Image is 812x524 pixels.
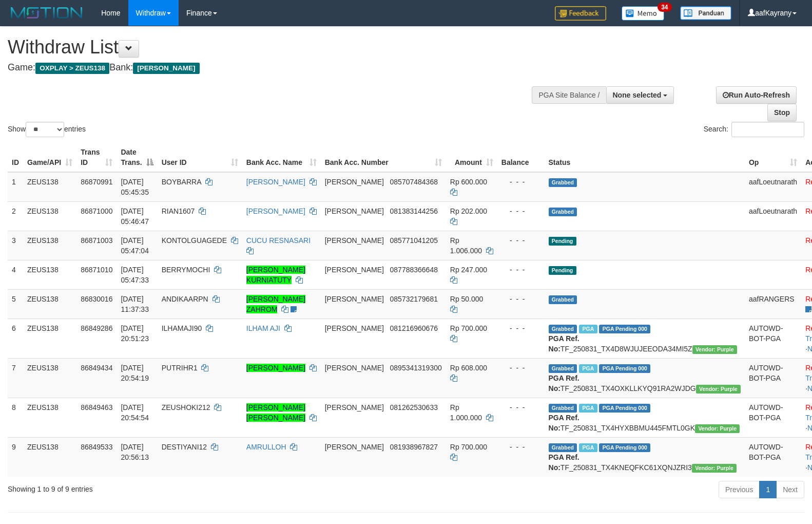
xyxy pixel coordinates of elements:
[695,424,740,433] span: Vendor URL: https://trx4.1velocity.biz
[501,294,540,304] div: - - -
[23,172,76,202] td: ZEUS138
[325,266,384,274] span: [PERSON_NAME]
[246,443,286,451] a: AMRULLOH
[8,358,23,398] td: 7
[450,207,487,215] span: Rp 202.000
[680,6,731,20] img: panduan.png
[162,207,195,215] span: RIAN1607
[8,5,86,21] img: MOTION_logo.png
[716,86,797,104] a: Run Auto-Refresh
[121,295,149,313] span: [DATE] 11:37:33
[501,265,540,275] div: - - -
[450,364,487,372] span: Rp 608.000
[81,443,112,451] span: 86849533
[549,414,579,432] b: PGA Ref. No:
[545,143,745,172] th: Status
[121,178,149,196] span: [DATE] 05:45:35
[23,398,76,437] td: ZEUS138
[549,266,576,275] span: Pending
[704,122,804,137] label: Search:
[501,177,540,187] div: - - -
[622,6,665,21] img: Button%20Memo.svg
[579,325,597,333] span: Marked by aafRornrotha
[450,236,482,255] span: Rp 1.006.000
[501,206,540,216] div: - - -
[121,443,149,461] span: [DATE] 20:56:13
[246,266,305,284] a: [PERSON_NAME] KURNIATUTY
[23,143,76,172] th: Game/API: activate to sort column ascending
[549,325,577,333] span: Grabbed
[81,364,112,372] span: 86849434
[121,207,149,226] span: [DATE] 05:46:47
[613,91,662,99] span: None selected
[532,86,606,104] div: PGA Site Balance /
[23,260,76,289] td: ZEUS138
[26,122,64,137] select: Showentries
[549,374,579,392] b: PGA Ref. No:
[599,404,650,413] span: PGA Pending
[8,289,23,319] td: 5
[162,364,198,372] span: PUTRIHR1
[390,266,438,274] span: Copy 087788366648 to clipboard
[390,443,438,451] span: Copy 081938967827 to clipboard
[321,143,446,172] th: Bank Acc. Number: activate to sort column ascending
[549,443,577,452] span: Grabbed
[501,323,540,333] div: - - -
[450,443,487,451] span: Rp 700.000
[8,172,23,202] td: 1
[390,324,438,332] span: Copy 081216960676 to clipboard
[246,178,305,186] a: [PERSON_NAME]
[8,122,86,137] label: Show entries
[8,480,331,494] div: Showing 1 to 9 of 9 entries
[390,364,442,372] span: Copy 0895341319300 to clipboard
[325,207,384,215] span: [PERSON_NAME]
[579,443,597,452] span: Marked by aafRornrotha
[776,481,804,498] a: Next
[325,178,384,186] span: [PERSON_NAME]
[325,324,384,332] span: [PERSON_NAME]
[246,295,305,313] a: [PERSON_NAME] ZAHROM
[745,201,801,231] td: aafLoeutnarath
[745,319,801,358] td: AUTOWD-BOT-PGA
[549,364,577,373] span: Grabbed
[8,201,23,231] td: 2
[8,398,23,437] td: 8
[121,236,149,255] span: [DATE] 05:47:04
[549,178,577,187] span: Grabbed
[162,324,202,332] span: ILHAMAJI90
[8,37,531,58] h1: Withdraw List
[549,334,579,353] b: PGA Ref. No:
[8,260,23,289] td: 4
[81,178,112,186] span: 86870991
[133,63,199,74] span: [PERSON_NAME]
[450,324,487,332] span: Rp 700.000
[162,295,208,303] span: ANDIKAARPN
[545,398,745,437] td: TF_250831_TX4HYXBBMU445FMTL0GK
[692,345,737,354] span: Vendor URL: https://trx4.1velocity.biz
[501,235,540,246] div: - - -
[759,481,777,498] a: 1
[719,481,760,498] a: Previous
[606,86,674,104] button: None selected
[325,295,384,303] span: [PERSON_NAME]
[117,143,157,172] th: Date Trans.: activate to sort column descending
[121,403,149,422] span: [DATE] 20:54:54
[745,358,801,398] td: AUTOWD-BOT-PGA
[121,324,149,343] span: [DATE] 20:51:23
[158,143,242,172] th: User ID: activate to sort column ascending
[162,403,210,411] span: ZEUSHOKI212
[745,289,801,319] td: aafRANGERS
[121,266,149,284] span: [DATE] 05:47:33
[81,403,112,411] span: 86849463
[545,319,745,358] td: TF_250831_TX4D8WJUJEEODA34MI5Z
[23,231,76,260] td: ZEUS138
[81,207,112,215] span: 86871000
[599,325,650,333] span: PGA Pending
[23,201,76,231] td: ZEUS138
[599,443,650,452] span: PGA Pending
[549,208,577,216] span: Grabbed
[390,207,438,215] span: Copy 081383144256 to clipboard
[81,295,112,303] span: 86830016
[501,402,540,413] div: - - -
[545,358,745,398] td: TF_250831_TX4OXKLLKYQ91RA2WJDG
